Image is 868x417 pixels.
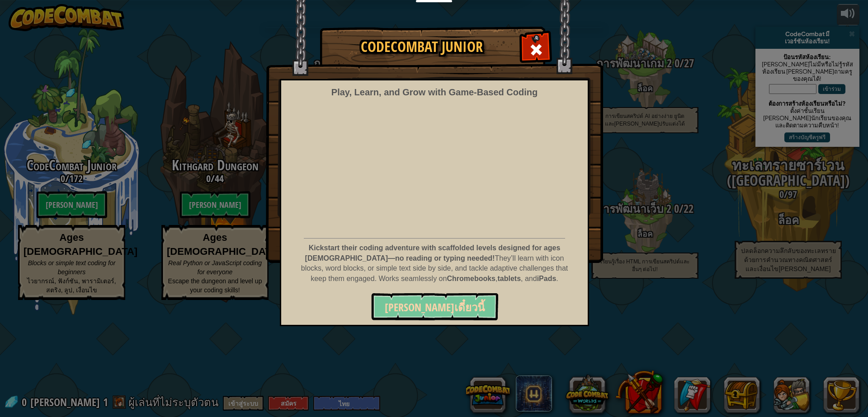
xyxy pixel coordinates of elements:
div: Play, Learn, and Grow with Game‑Based Coding [331,86,538,99]
strong: Chromebooks [447,275,495,282]
p: They’ll learn with icon blocks, word blocks, or simple text side by side, and tackle adaptive cha... [301,243,568,284]
strong: Kickstart their coding adventure with scaffolded levels designed for ages [DEMOGRAPHIC_DATA]—no r... [305,244,561,262]
button: [PERSON_NAME]เดี๋ยวนี้ [371,293,498,320]
strong: tablets [497,275,521,282]
span: [PERSON_NAME]เดี๋ยวนี้ [385,300,485,314]
h1: CodeCombat Junior [329,39,514,55]
strong: iPads [537,275,557,282]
